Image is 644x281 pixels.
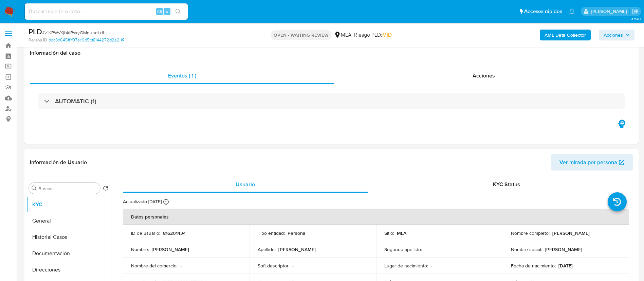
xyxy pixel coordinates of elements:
[552,230,590,236] p: [PERSON_NAME]
[559,154,617,171] span: Ver mirada por persona
[354,31,392,39] span: Riesgo PLD:
[131,230,160,236] p: ID de usuario :
[38,186,97,192] input: Buscar
[524,8,562,15] span: Accesos rápidos
[42,29,104,36] span: # z1KPWvXjbkIRsxyGMnuneLdI
[545,30,586,40] b: AML Data Collector
[591,8,629,15] p: maria.acosta@mercadolibre.com
[493,180,520,188] span: KYC Status
[30,159,87,166] h1: Información de Usuario
[258,230,285,236] p: Tipo entidad :
[32,186,37,191] button: Buscar
[49,37,124,43] a: ddc8d645ff1f07ec9d5bf8144272d2e2
[384,230,394,236] p: Sitio :
[131,263,178,269] p: Nombre del comercio :
[258,263,290,269] p: Soft descriptor :
[551,154,633,171] button: Ver mirada por persona
[382,31,392,39] span: MID
[26,245,111,262] button: Documentación
[511,263,556,269] p: Fecha de nacimiento :
[25,7,188,16] input: Buscar usuario o caso...
[384,263,428,269] p: Lugar de nacimiento :
[26,196,111,213] button: KYC
[29,26,42,37] b: PLD
[123,209,629,225] th: Datos personales
[288,230,306,236] p: Persona
[30,50,633,56] h1: Información del caso
[511,246,542,252] p: Nombre social :
[38,93,625,109] div: AUTOMATIC (1)
[397,230,406,236] p: MLA
[152,246,189,252] p: [PERSON_NAME]
[171,7,185,16] button: search-icon
[292,263,294,269] p: -
[425,246,426,252] p: -
[511,230,550,236] p: Nombre completo :
[334,31,351,39] div: MLA
[558,263,573,269] p: [DATE]
[166,8,168,15] span: s
[604,30,623,40] span: Acciones
[431,263,432,269] p: -
[29,37,47,43] b: Person ID
[599,30,634,40] button: Acciones
[384,246,422,252] p: Segundo apellido :
[123,198,162,205] p: Actualizado [DATE]
[258,246,276,252] p: Apellido :
[168,72,196,80] span: Eventos ( 1 )
[163,230,186,236] p: 816201434
[26,213,111,229] button: General
[180,263,182,269] p: -
[632,8,639,15] a: Salir
[271,30,331,40] p: OPEN - WAITING REVIEW
[157,8,162,15] span: Alt
[569,8,575,14] a: Notificaciones
[103,186,108,193] button: Volver al orden por defecto
[26,262,111,278] button: Direcciones
[55,98,96,105] h3: AUTOMATIC (1)
[278,246,316,252] p: [PERSON_NAME]
[545,246,582,252] p: [PERSON_NAME]
[131,246,149,252] p: Nombre :
[26,229,111,245] button: Historial Casos
[473,72,495,80] span: Acciones
[540,30,591,40] button: AML Data Collector
[236,180,255,188] span: Usuario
